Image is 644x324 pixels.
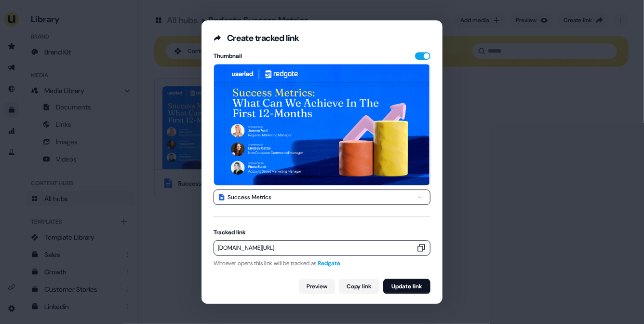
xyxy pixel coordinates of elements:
[299,279,335,294] a: Preview
[318,259,340,267] span: Redgate
[227,32,299,44] div: Create tracked link
[339,279,379,294] button: Copy link
[218,244,415,251] div: [DOMAIN_NAME][URL]
[383,279,430,294] button: Update link
[214,259,430,267] div: Whoever opens this link will be tracked as
[214,64,430,185] img: Thumbnail
[214,229,430,236] label: Tracked link
[214,52,242,60] div: Thumbnail
[228,192,271,202] div: Success Metrics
